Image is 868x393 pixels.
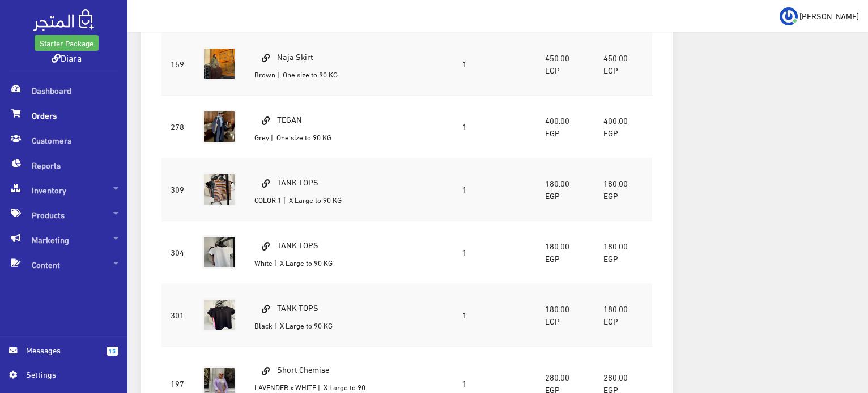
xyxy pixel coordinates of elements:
td: 180.00 EGP [536,158,594,221]
span: [PERSON_NAME] [799,8,859,23]
td: 400.00 EGP [536,96,594,158]
small: | One size to 90 KG [271,130,331,144]
td: 180.00 EGP [536,221,594,284]
span: Customers [9,128,118,153]
td: 1 [453,33,537,96]
span: Content [9,252,118,277]
span: Reports [9,153,118,178]
span: Dashboard [9,78,118,103]
small: Grey [254,130,269,144]
td: 1 [453,158,537,221]
td: 1 [453,96,537,158]
td: 309 [161,158,193,221]
small: | X Large to 90 KG [274,318,333,332]
a: 15 Messages [9,344,118,368]
a: Diara [52,49,82,66]
a: Settings [9,368,118,386]
iframe: Drift Widget Chat Controller [811,316,854,359]
span: Settings [26,368,109,381]
td: 301 [161,284,193,347]
td: 1 [453,221,537,284]
td: 400.00 EGP [594,96,652,158]
td: 180.00 EGP [594,158,652,221]
td: TEGAN [245,96,380,158]
td: TANK TOPS [245,158,380,221]
td: Naja Skirt [245,33,380,96]
img: . [33,9,94,31]
small: | One size to 90 KG [277,67,338,81]
td: 180.00 EGP [594,284,652,347]
span: Inventory [9,178,118,202]
small: White [254,256,273,269]
a: ... [PERSON_NAME] [780,7,859,25]
small: Black [254,318,273,332]
td: 180.00 EGP [594,221,652,284]
small: Brown [254,67,275,81]
td: 278 [161,96,193,158]
td: 450.00 EGP [536,33,594,96]
span: Marketing [9,227,118,252]
span: Messages [26,344,97,356]
a: Starter Package [35,35,99,51]
td: 180.00 EGP [536,284,594,347]
span: Products [9,202,118,227]
span: Orders [9,103,118,128]
small: | X Large to 90 KG [274,256,333,269]
small: COLOR 1 [254,193,282,206]
span: 15 [107,347,118,356]
td: 450.00 EGP [594,33,652,96]
td: 159 [161,33,193,96]
td: TANK TOPS [245,221,380,284]
td: TANK TOPS [245,284,380,347]
td: 304 [161,221,193,284]
img: ... [780,7,798,25]
td: 1 [453,284,537,347]
small: | X Large to 90 KG [283,193,342,206]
